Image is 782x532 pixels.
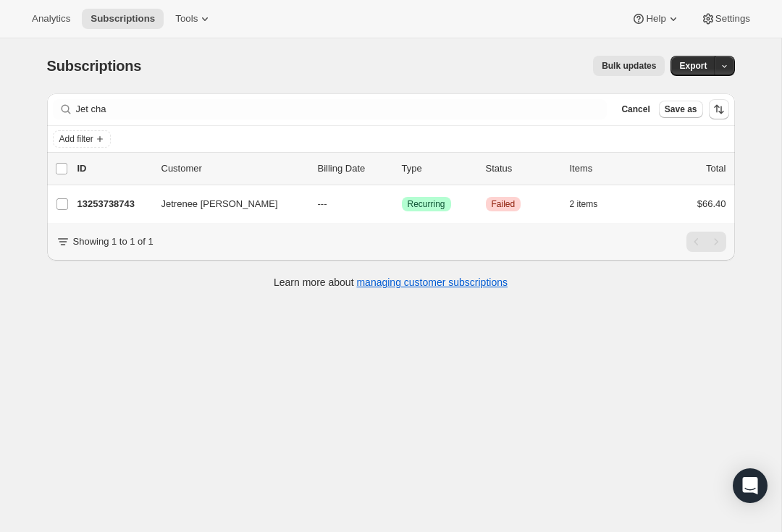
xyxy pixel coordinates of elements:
[318,198,327,209] span: ---
[356,276,508,288] a: managing customer subscriptions
[73,235,154,249] p: Showing 1 to 1 of 1
[153,193,298,216] button: Jetrenee [PERSON_NAME]
[715,13,750,25] span: Settings
[76,99,607,119] input: Filter subscribers
[570,198,598,210] span: 2 items
[621,104,649,115] span: Cancel
[646,13,665,25] span: Help
[602,60,656,72] span: Bulk updates
[670,56,715,76] button: Export
[53,130,111,148] button: Add filter
[77,161,150,176] p: ID
[402,161,474,176] div: Type
[59,133,93,145] span: Add filter
[492,198,516,210] span: Failed
[77,197,150,211] p: 13253738743
[706,161,726,176] p: Total
[77,161,726,176] div: IDCustomerBilling DateTypeStatusItemsTotal
[570,161,642,176] div: Items
[733,468,768,503] div: Open Intercom Messenger
[32,13,70,25] span: Analytics
[709,99,729,119] button: Sort the results
[318,161,390,176] p: Billing Date
[570,194,614,214] button: 2 items
[175,13,198,25] span: Tools
[697,198,726,209] span: $66.40
[686,232,726,252] nav: Pagination
[692,9,759,29] button: Settings
[47,58,142,74] span: Subscriptions
[82,9,164,29] button: Subscriptions
[623,9,689,29] button: Help
[161,197,278,211] span: Jetrenee [PERSON_NAME]
[161,161,306,176] p: Customer
[665,104,697,115] span: Save as
[593,56,665,76] button: Bulk updates
[615,101,655,118] button: Cancel
[659,101,703,118] button: Save as
[486,161,558,176] p: Status
[77,194,726,214] div: 13253738743Jetrenee [PERSON_NAME]---SuccessRecurringCriticalFailed2 items$66.40
[167,9,221,29] button: Tools
[23,9,79,29] button: Analytics
[274,275,508,290] p: Learn more about
[91,13,155,25] span: Subscriptions
[408,198,445,210] span: Recurring
[679,60,707,72] span: Export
